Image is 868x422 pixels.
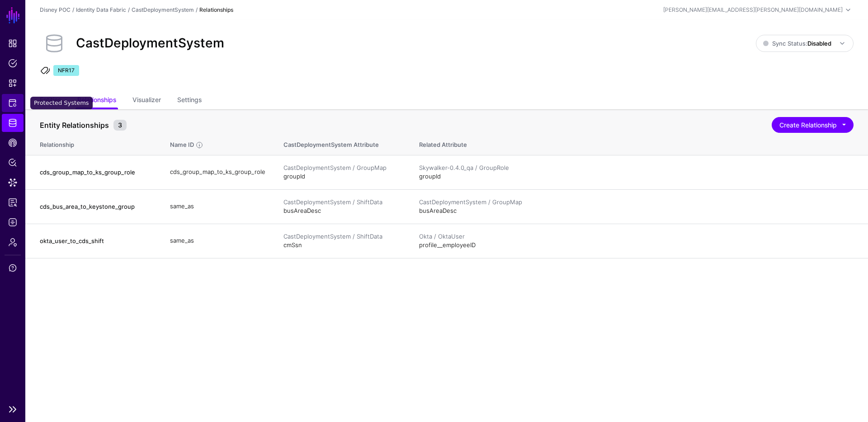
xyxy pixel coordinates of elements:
[8,218,17,227] span: Logs
[2,213,24,231] a: Logs
[199,6,233,13] strong: Relationships
[8,238,17,247] span: Admin
[40,202,152,211] h4: cds_bus_area_to_keystone_group
[113,120,127,131] small: 3
[77,92,116,109] a: Relationships
[419,198,854,216] div: busAreaDesc
[76,36,224,51] h2: CastDeploymentSystem
[8,79,17,88] span: Snippets
[663,6,843,14] div: [PERSON_NAME][EMAIL_ADDRESS][PERSON_NAME][DOMAIN_NAME]
[8,198,17,207] span: Reports
[5,5,21,25] a: SGNL
[126,6,132,14] div: /
[807,40,831,47] strong: Disabled
[132,6,194,13] a: CastDeploymentSystem
[283,198,401,207] div: CastDeploymentSystem / ShiftData
[8,263,17,272] span: Support
[40,168,152,176] h4: cds_group_map_to_ks_group_role
[53,65,79,76] span: NFR17
[40,92,61,109] a: Entities
[2,134,24,152] a: CAEP Hub
[177,92,202,109] a: Settings
[8,138,17,147] span: CAEP Hub
[419,164,854,173] div: Skywalker-0.4.0_qa / GroupRole
[419,198,854,207] div: CastDeploymentSystem / GroupMap
[419,164,854,181] div: groupId
[40,237,152,245] h4: okta_user_to_cds_shift
[132,92,161,109] a: Visualizer
[8,118,17,127] span: Identity Data Fabric
[2,173,24,192] a: Data Lens
[419,232,854,241] div: Okta / OktaUser
[2,54,24,72] a: Policies
[2,114,24,132] a: Identity Data Fabric
[274,131,410,155] th: CastDeploymentSystem Attribute
[772,117,854,133] button: Create Relationship
[274,224,410,258] td: cmSsn
[30,97,93,109] div: Protected Systems
[25,131,161,155] th: Relationship
[2,74,24,92] a: Snippets
[274,189,410,224] td: busAreaDesc
[2,233,24,251] a: Admin
[161,155,274,189] td: cds_group_map_to_ks_group_role
[274,155,410,189] td: groupId
[161,224,274,258] td: same_as
[76,6,126,13] a: Identity Data Fabric
[283,232,401,241] div: CastDeploymentSystem / ShiftData
[2,94,24,112] a: Protected Systems
[71,6,76,14] div: /
[8,158,17,167] span: Policy Lens
[410,131,868,155] th: Related Attribute
[38,120,111,131] span: Entity Relationships
[763,40,831,47] span: Sync Status:
[2,34,24,52] a: Dashboard
[40,6,71,13] a: Disney POC
[2,154,24,172] a: Policy Lens
[8,59,17,68] span: Policies
[2,193,24,211] a: Reports
[161,189,274,224] td: same_as
[169,141,195,150] div: Name ID
[283,164,401,173] div: CastDeploymentSystem / GroupMap
[8,98,17,108] span: Protected Systems
[194,6,199,14] div: /
[419,232,854,250] div: profile__employeeID
[8,178,17,187] span: Data Lens
[8,39,17,48] span: Dashboard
